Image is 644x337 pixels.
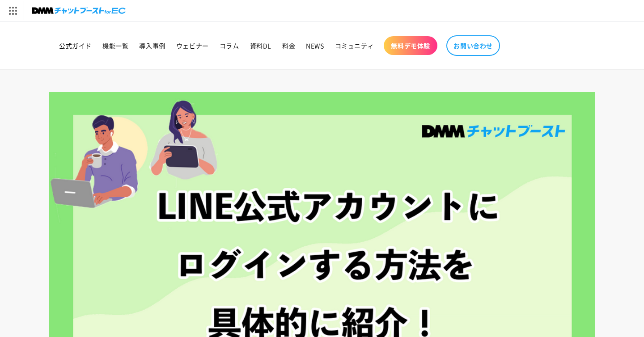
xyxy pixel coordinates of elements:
[171,36,214,55] a: ウェビナー
[245,36,277,55] a: 資料DL
[102,42,128,50] span: 機能一覧
[139,42,165,50] span: 導入事例
[282,42,295,50] span: 料金
[446,35,500,56] a: お問い合わせ
[1,1,24,20] img: サービス
[306,42,324,50] span: NEWS
[391,42,430,50] span: 無料デモ体験
[54,36,97,55] a: 公式ガイド
[97,36,134,55] a: 機能一覧
[453,42,493,50] span: お問い合わせ
[250,42,271,50] span: 資料DL
[176,42,209,50] span: ウェビナー
[335,42,374,50] span: コミュニティ
[384,36,437,55] a: 無料デモ体験
[220,42,239,50] span: コラム
[277,36,301,55] a: 料金
[330,36,380,55] a: コミュニティ
[301,36,329,55] a: NEWS
[32,4,126,17] img: チャットブーストforEC
[59,42,92,50] span: 公式ガイド
[214,36,245,55] a: コラム
[134,36,170,55] a: 導入事例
